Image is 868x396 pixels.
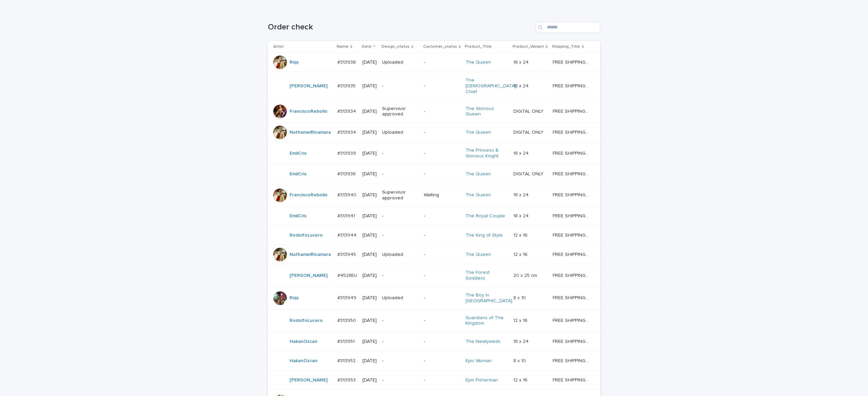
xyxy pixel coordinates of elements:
[337,357,357,364] p: #313952
[362,295,377,301] p: [DATE]
[337,250,357,258] p: #313945
[290,192,328,198] a: FranciscoRebollo
[424,233,460,238] p: -
[553,376,591,383] p: FREE SHIPPING - preview in 1-2 business days, after your approval delivery will take 5-10 b.d.
[337,337,356,345] p: #313951
[268,264,600,287] tr: [PERSON_NAME] #4528EU#4528EU [DATE]--The Forest Goddess 20 x 25 cm20 x 25 cm FREE SHIPPING - prev...
[382,190,418,201] p: Supervisor approved
[466,106,508,117] a: The Glorious Queen
[513,149,530,156] p: 18 x 24
[382,273,418,279] p: -
[290,171,307,177] a: EmilCris
[424,252,460,258] p: -
[382,295,418,301] p: Uploaded
[273,43,284,50] p: Artist
[424,295,460,301] p: -
[424,60,460,65] p: -
[553,357,591,364] p: FREE SHIPPING - preview in 1-2 business days, after your approval delivery will take 5-10 b.d.
[466,270,508,281] a: The Forest Goddess
[290,109,328,114] a: FranciscoRebollo
[466,78,516,94] a: The [DEMOGRAPHIC_DATA] Chief
[290,318,323,324] a: RodolfoLucero
[268,287,600,309] tr: Riqs #313949#313949 [DATE]Uploaded-The Boy in [GEOGRAPHIC_DATA] 8 x 108 x 10 FREE SHIPPING - prev...
[362,43,372,50] p: Date
[513,337,530,345] p: 18 x 24
[290,83,328,89] a: [PERSON_NAME]
[513,128,545,135] p: DIGITAL ONLY
[268,351,600,371] tr: HakanOzcan #313952#313952 [DATE]--Epic Woman 8 x 108 x 10 FREE SHIPPING - preview in 1-2 business...
[466,292,512,304] a: The Boy in [GEOGRAPHIC_DATA]
[553,231,591,238] p: FREE SHIPPING - preview in 1-2 business days, after your approval delivery will take 5-10 b.d.
[424,130,460,135] p: -
[362,109,377,114] p: [DATE]
[553,58,591,65] p: FREE SHIPPING - preview in 1-2 business days, after your approval delivery will take 5-10 b.d.
[337,128,357,135] p: #313934
[337,58,357,65] p: #313936
[466,60,491,65] a: The Queen
[382,339,418,345] p: -
[337,231,358,238] p: #313944
[466,315,508,327] a: Guardians of The Kingdom
[362,83,377,89] p: [DATE]
[513,212,530,219] p: 18 x 24
[382,106,418,117] p: Supervisor approved
[553,294,591,301] p: FREE SHIPPING - preview in 1-2 business days, after your approval delivery will take 5-10 b.d.
[553,149,591,156] p: FREE SHIPPING - preview in 1-2 business days, after your approval delivery will take 5-10 b.d.
[466,233,503,238] a: The King of Style
[424,377,460,383] p: -
[382,233,418,238] p: -
[268,206,600,226] tr: EmilCris #313941#313941 [DATE]--The Royal Couple 18 x 2418 x 24 FREE SHIPPING - preview in 1-2 bu...
[382,60,418,65] p: Uploaded
[337,170,357,177] p: #313938
[290,339,317,345] a: HakanOzcan
[382,171,418,177] p: -
[513,82,530,89] p: 18 x 24
[362,339,377,345] p: [DATE]
[513,191,530,198] p: 18 x 24
[424,171,460,177] p: -
[268,100,600,123] tr: FranciscoRebollo #313934#313934 [DATE]Supervisor approved-The Glorious Queen DIGITAL ONLYDIGITAL ...
[362,60,377,65] p: [DATE]
[424,83,460,89] p: -
[552,43,580,50] p: Shipping_Title
[337,376,357,383] p: #313953
[424,273,460,279] p: -
[466,213,505,219] a: The Royal Couple
[553,316,591,324] p: FREE SHIPPING - preview in 1-2 business days, after your approval delivery will take 5-10 b.d.
[382,377,418,383] p: -
[337,294,358,301] p: #313949
[268,164,600,184] tr: EmilCris #313938#313938 [DATE]--The Queen DIGITAL ONLYDIGITAL ONLY FREE SHIPPING - preview in 1-2...
[466,252,491,258] a: The Queen
[268,53,600,72] tr: Riqs #313936#313936 [DATE]Uploaded-The Queen 18 x 2418 x 24 FREE SHIPPING - preview in 1-2 busine...
[290,295,299,301] a: Riqs
[381,43,410,50] p: Design_status
[553,337,591,345] p: FREE SHIPPING - preview in 1-2 business days, after your approval delivery will take 5-10 b.d.
[466,377,498,383] a: Epic Fisherman
[382,318,418,324] p: -
[337,149,357,156] p: #313939
[337,271,358,279] p: #4528EU
[424,213,460,219] p: -
[382,252,418,258] p: Uploaded
[268,371,600,390] tr: [PERSON_NAME] #313953#313953 [DATE]--Epic Fisherman 12 x 1612 x 16 FREE SHIPPING - preview in 1-2...
[536,22,600,33] input: Search
[268,22,533,32] h1: Order check
[513,294,527,301] p: 8 x 10
[553,191,591,198] p: FREE SHIPPING - preview in 1-2 business days, after your approval delivery will take 5-10 b.d.
[424,358,460,364] p: -
[553,82,591,89] p: FREE SHIPPING - preview in 1-2 business days, after your approval delivery will take 5-10 b.d.
[382,213,418,219] p: -
[268,226,600,245] tr: RodolfoLucero #313944#313944 [DATE]--The King of Style 12 x 1612 x 16 FREE SHIPPING - preview in ...
[337,212,356,219] p: #313941
[290,233,323,238] a: RodolfoLucero
[362,318,377,324] p: [DATE]
[465,43,492,50] p: Product_Title
[362,192,377,198] p: [DATE]
[513,43,544,50] p: Product_Variant
[513,316,529,324] p: 12 x 16
[268,332,600,351] tr: HakanOzcan #313951#313951 [DATE]--The Newlyweds 18 x 2418 x 24 FREE SHIPPING - preview in 1-2 bus...
[513,170,545,177] p: DIGITAL ONLY
[290,130,331,135] a: NathanielRicamara
[268,245,600,264] tr: NathanielRicamara #313945#313945 [DATE]Uploaded-The Queen 12 x 1612 x 16 FREE SHIPPING - preview ...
